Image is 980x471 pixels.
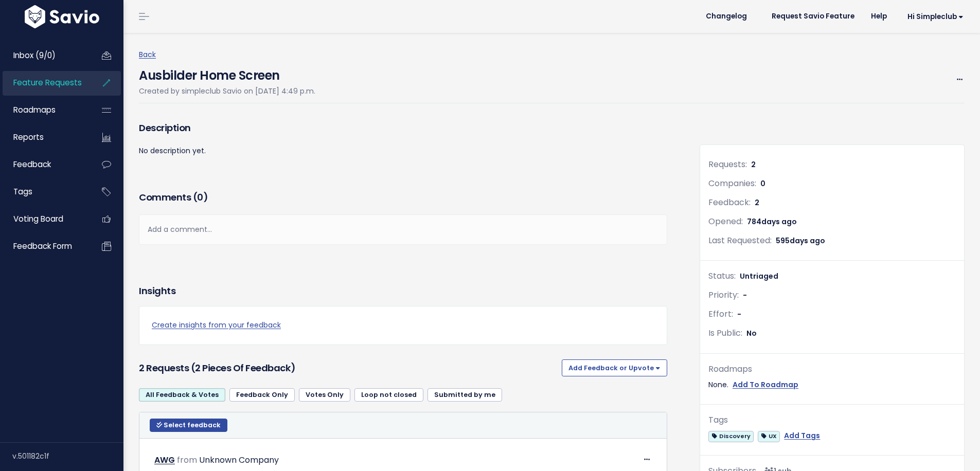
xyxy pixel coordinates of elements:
[755,197,759,208] span: 2
[708,308,733,320] span: Effort:
[3,125,85,149] a: Reports
[3,234,85,258] a: Feedback form
[13,241,72,251] span: Feedback form
[13,50,56,61] span: Inbox (9/0)
[708,413,956,428] div: Tags
[154,454,175,466] a: AWG
[427,388,502,402] a: Submitted by me
[139,284,175,298] h3: Insights
[139,214,667,245] div: Add a comment...
[760,178,765,189] span: 0
[743,290,747,300] span: -
[751,159,756,170] span: 2
[229,388,295,402] a: Feedback Only
[758,431,780,442] span: UX
[863,9,895,24] a: Help
[3,153,85,176] a: Feedback
[562,359,667,376] button: Add Feedback or Upvote
[354,388,423,402] a: Loop not closed
[907,13,964,21] span: Hi simpleclub
[177,454,197,466] span: from
[139,388,225,402] a: All Feedback & Votes
[708,270,736,282] span: Status:
[708,177,756,189] span: Companies:
[763,9,863,24] a: Request Savio Feature
[790,235,825,246] span: days ago
[299,388,350,402] a: Votes Only
[708,215,743,227] span: Opened:
[895,9,972,25] a: Hi simpleclub
[784,429,820,442] a: Add Tags
[13,186,32,197] span: Tags
[3,44,85,67] a: Inbox (9/0)
[3,98,85,122] a: Roadmaps
[22,5,102,28] img: logo-white.9d6f32f41409.svg
[708,431,754,442] span: Discovery
[13,132,44,142] span: Reports
[139,190,667,205] h3: Comments ( )
[152,319,654,332] a: Create insights from your feedback
[776,235,825,246] span: 595
[708,234,772,246] span: Last Requested:
[199,453,279,468] div: Unknown Company
[13,77,82,88] span: Feature Requests
[139,49,156,60] a: Back
[3,207,85,231] a: Voting Board
[13,159,51,170] span: Feedback
[13,213,63,224] span: Voting Board
[708,289,739,301] span: Priority:
[708,196,751,208] span: Feedback:
[708,429,754,442] a: Discovery
[746,328,757,338] span: No
[139,121,667,135] h3: Description
[747,216,797,227] span: 784
[708,362,956,377] div: Roadmaps
[13,104,56,115] span: Roadmaps
[761,216,797,227] span: days ago
[740,271,778,281] span: Untriaged
[150,419,227,432] button: Select feedback
[197,191,203,204] span: 0
[3,71,85,95] a: Feature Requests
[164,421,221,429] span: Select feedback
[139,61,315,85] h4: Ausbilder Home Screen
[139,86,315,96] span: Created by simpleclub Savio on [DATE] 4:49 p.m.
[708,378,956,391] div: None.
[12,443,123,469] div: v.501182c1f
[3,180,85,204] a: Tags
[708,158,747,170] span: Requests:
[733,378,798,391] a: Add To Roadmap
[737,309,741,319] span: -
[139,144,667,157] p: No description yet.
[706,13,747,20] span: Changelog
[708,327,742,339] span: Is Public:
[758,429,780,442] a: UX
[139,361,558,375] h3: 2 Requests (2 pieces of Feedback)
